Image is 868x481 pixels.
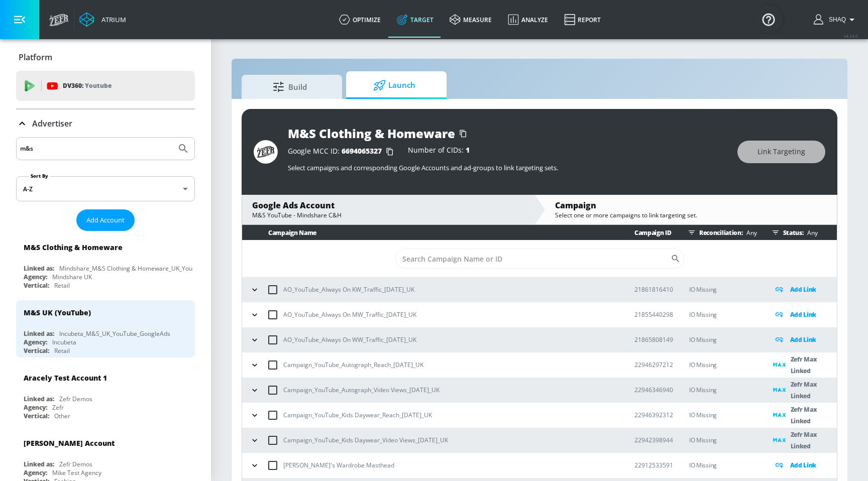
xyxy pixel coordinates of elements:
[288,163,727,172] p: Select campaigns and corresponding Google Accounts and ad-groups to link targeting sets.
[59,264,240,273] div: Mindshare_M&S Clothing & Homeware_UK_YouTube_GoogleAds
[52,273,92,281] div: Mindshare UK
[389,2,442,38] a: Target
[283,309,416,320] p: AO_YouTube_Always On MW_Traffic_[DATE]_UK
[76,209,135,231] button: Add Account
[814,14,858,26] button: Shaq
[54,412,70,420] div: Other
[19,52,52,63] p: Platform
[283,435,448,445] p: Campaign_YouTube_Kids Daywear_Video Views_[DATE]_UK
[24,308,91,317] div: M&S UK (YouTube)
[634,410,673,420] p: 22946392312
[242,195,534,224] div: Google Ads AccountM&S YouTube - Mindshare C&H
[395,249,684,269] div: Search CID Name or Number
[356,73,432,97] span: Launch
[689,334,757,345] p: IO Missing
[24,329,54,338] div: Linked as:
[24,438,115,448] div: [PERSON_NAME] Account
[24,346,49,355] div: Vertical:
[773,284,837,295] div: Add Link
[86,214,125,226] span: Add Account
[24,338,47,346] div: Agency:
[790,284,817,295] p: Add Link
[634,460,673,470] p: 22912533591
[59,395,92,403] div: Zefr Demos
[16,366,195,423] div: Aracely Test Account 1Linked as:Zefr DemosAgency:ZefrVertical:Other
[791,429,837,452] p: Zefr Max Linked
[618,225,673,240] th: Campaign ID
[52,468,101,477] div: Mike Test Agency
[634,334,673,345] p: 21865808149
[684,225,757,240] div: Reconciliation:
[754,5,783,33] button: Open Resource Center
[768,225,837,240] div: Status:
[790,334,817,345] p: Add Link
[844,33,858,39] span: v 4.24.0
[24,281,49,290] div: Vertical:
[16,300,195,357] div: M&S UK (YouTube)Linked as:Incubeta_M&S_UK_YouTube_GoogleAdsAgency:IncubetaVertical:Retail
[24,412,49,420] div: Vertical:
[634,284,673,295] p: 21861816410
[634,435,673,445] p: 22942398944
[283,460,394,470] p: [PERSON_NAME]'s Wardrobe Masthead
[500,2,556,38] a: Analyze
[283,385,440,395] p: Campaign_YouTube_Autograph_Video Views_[DATE]_UK
[742,227,756,238] p: Any
[555,200,827,211] div: Campaign
[252,200,524,211] div: Google Ads Account
[97,15,126,24] div: Atrium
[555,211,827,219] div: Select one or more campaigns to link targeting set.
[16,43,195,71] div: Platform
[288,125,455,142] div: M&S Clothing & Homeware
[16,235,195,292] div: M&S Clothing & HomewareLinked as:Mindshare_M&S Clothing & Homeware_UK_YouTube_GoogleAdsAgency:Min...
[689,309,757,320] p: IO Missing
[29,173,50,179] label: Sort By
[24,264,54,273] div: Linked as:
[634,359,673,370] p: 22946297212
[689,409,757,421] p: IO Missing
[24,273,47,281] div: Agency:
[79,12,126,27] a: Atrium
[689,359,757,371] p: IO Missing
[689,434,757,446] p: IO Missing
[242,225,618,240] th: Campaign Name
[283,410,432,420] p: Campaign_YouTube_Kids Daywear_Reach_[DATE]_UK
[825,16,846,23] span: login as: shaquille.huang@zefr.com
[59,460,92,468] div: Zefr Demos
[791,404,837,427] p: Zefr Max Linked
[24,460,54,468] div: Linked as:
[54,346,70,355] div: Retail
[689,384,757,396] p: IO Missing
[172,138,194,160] button: Submit Search
[634,309,673,320] p: 21855440298
[32,118,72,129] p: Advertiser
[331,2,389,38] a: optimize
[283,284,414,295] p: AO_YouTube_Always On KW_Traffic_[DATE]_UK
[689,459,757,471] p: IO Missing
[59,329,170,338] div: Incubeta_M&S_UK_YouTube_GoogleAds
[773,459,837,471] div: Add Link
[24,468,47,477] div: Agency:
[52,403,64,412] div: Zefr
[395,249,671,269] input: Search Campaign Name or ID
[16,109,195,138] div: Advertiser
[803,227,817,238] p: Any
[85,80,112,91] p: Youtube
[791,379,837,402] p: Zefr Max Linked
[52,338,76,346] div: Incubeta
[634,385,673,395] p: 22946346940
[342,146,382,156] span: 6694065327
[16,71,195,101] div: DV360: Youtube
[24,395,54,403] div: Linked as:
[408,147,470,157] div: Number of CIDs:
[283,334,416,345] p: AO_YouTube_Always On WW_Traffic_[DATE]_UK
[773,309,837,320] div: Add Link
[288,147,398,157] div: Google MCC ID:
[54,281,70,290] div: Retail
[556,2,609,38] a: Report
[283,359,423,370] p: Campaign_YouTube_Autograph_Reach_[DATE]_UK
[790,309,817,320] p: Add Link
[16,176,195,201] div: A-Z
[63,80,112,91] p: DV360:
[689,284,757,295] p: IO Missing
